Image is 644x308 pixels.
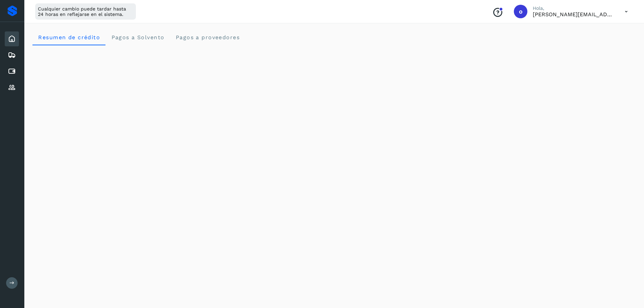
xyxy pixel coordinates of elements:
div: Cuentas por pagar [5,64,19,79]
div: Embarques [5,48,19,63]
p: Hola, [533,5,614,11]
div: Cualquier cambio puede tardar hasta 24 horas en reflejarse en el sistema. [35,3,136,20]
div: Inicio [5,31,19,46]
span: Pagos a Solvento [111,34,164,41]
p: obed.perez@clcsolutions.com.mx [533,11,614,18]
span: Pagos a proveedores [175,34,240,41]
span: Resumen de crédito [38,34,100,41]
div: Proveedores [5,80,19,95]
